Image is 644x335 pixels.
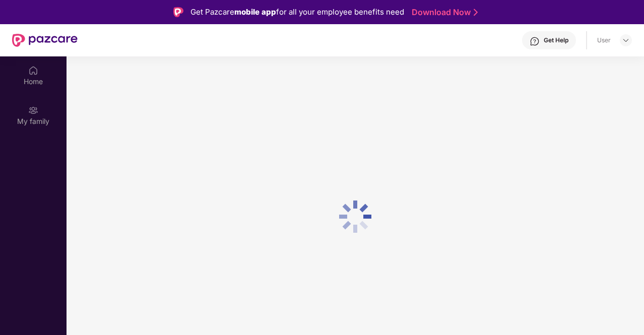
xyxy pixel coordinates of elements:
img: svg+xml;base64,PHN2ZyB3aWR0aD0iMjAiIGhlaWdodD0iMjAiIHZpZXdCb3g9IjAgMCAyMCAyMCIgZmlsbD0ibm9uZSIgeG... [28,105,38,115]
img: svg+xml;base64,PHN2ZyBpZD0iSG9tZSIgeG1sbnM9Imh0dHA6Ly93d3cudzMub3JnLzIwMDAvc3ZnIiB3aWR0aD0iMjAiIG... [28,65,38,76]
div: User [597,36,611,44]
img: svg+xml;base64,PHN2ZyBpZD0iSGVscC0zMngzMiIgeG1sbnM9Imh0dHA6Ly93d3cudzMub3JnLzIwMDAvc3ZnIiB3aWR0aD... [530,36,540,46]
img: New Pazcare Logo [12,34,78,47]
strong: mobile app [234,7,276,17]
div: Get Help [544,36,568,44]
div: Get Pazcare for all your employee benefits need [190,6,404,18]
img: svg+xml;base64,PHN2ZyBpZD0iRHJvcGRvd24tMzJ4MzIiIHhtbG5zPSJodHRwOi8vd3d3LnczLm9yZy8yMDAwL3N2ZyIgd2... [622,36,630,44]
img: Logo [173,7,183,17]
img: Stroke [474,7,478,18]
a: Download Now [412,7,475,18]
